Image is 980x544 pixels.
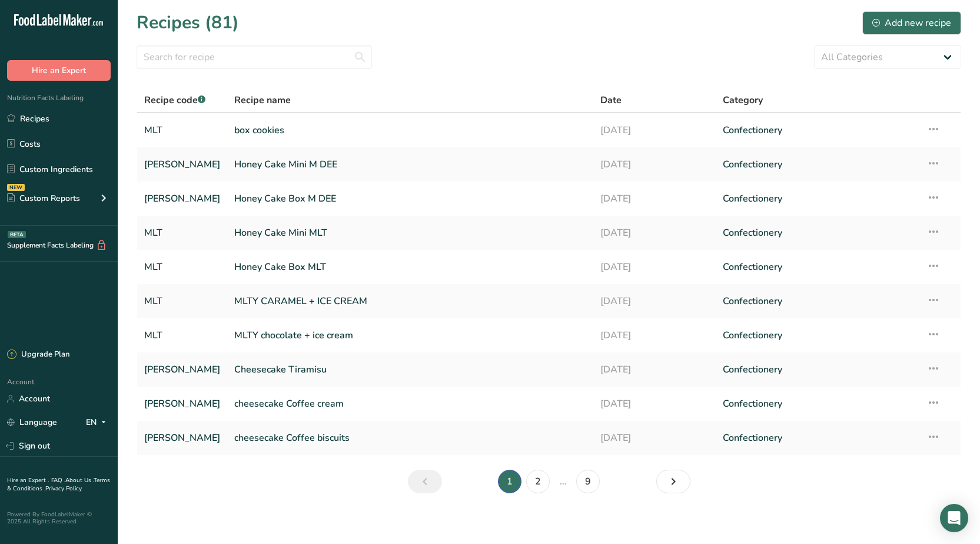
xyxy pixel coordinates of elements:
[234,323,586,348] a: MLTY chocolate + ice cream
[45,484,82,493] a: Privacy Policy
[144,94,205,107] span: Recipe code
[600,323,709,348] a: [DATE]
[723,93,763,107] span: Category
[723,323,912,348] a: Confectionery
[144,323,220,348] a: MLT
[576,470,600,493] a: Page 9.
[7,511,111,525] div: Powered By FoodLabelMaker © 2025 All Rights Reserved
[862,11,961,35] button: Add new recipe
[600,289,709,314] a: [DATE]
[600,357,709,382] a: [DATE]
[137,45,372,69] input: Search for recipe
[234,220,586,245] a: Honey Cake Mini MLT
[144,255,220,279] a: MLT
[872,16,951,30] div: Add new recipe
[7,412,57,433] a: Language
[7,476,49,484] a: Hire an Expert .
[723,220,912,245] a: Confectionery
[7,476,110,493] a: Terms & Conditions .
[408,470,442,493] a: Previous page
[7,60,111,81] button: Hire an Expert
[723,391,912,416] a: Confectionery
[723,357,912,382] a: Confectionery
[144,289,220,314] a: MLT
[8,231,26,238] div: BETA
[144,152,220,177] a: [PERSON_NAME]
[600,152,709,177] a: [DATE]
[600,93,622,107] span: Date
[723,289,912,314] a: Confectionery
[234,357,586,382] a: Cheesecake Tiramisu
[234,391,586,416] a: cheesecake Coffee cream
[144,186,220,211] a: [PERSON_NAME]
[600,220,709,245] a: [DATE]
[234,152,586,177] a: Honey Cake Mini M DEE
[656,470,690,493] a: Next page
[7,349,69,361] div: Upgrade Plan
[234,426,586,450] a: cheesecake Coffee biscuits
[723,186,912,211] a: Confectionery
[144,357,220,382] a: [PERSON_NAME]
[723,118,912,143] a: Confectionery
[144,118,220,143] a: MLT
[144,426,220,450] a: [PERSON_NAME]
[51,476,65,484] a: FAQ .
[600,118,709,143] a: [DATE]
[723,426,912,450] a: Confectionery
[7,192,80,205] div: Custom Reports
[144,220,220,245] a: MLT
[723,152,912,177] a: Confectionery
[144,391,220,416] a: [PERSON_NAME]
[234,186,586,211] a: Honey Cake Box M DEE
[723,255,912,279] a: Confectionery
[7,184,25,191] div: NEW
[137,9,239,36] h1: Recipes (81)
[86,416,111,430] div: EN
[65,476,94,484] a: About Us .
[600,186,709,211] a: [DATE]
[234,118,586,143] a: box cookies
[940,504,968,532] div: Open Intercom Messenger
[600,391,709,416] a: [DATE]
[234,255,586,279] a: Honey Cake Box MLT
[600,255,709,279] a: [DATE]
[234,93,291,107] span: Recipe name
[526,470,550,493] a: Page 2.
[600,426,709,450] a: [DATE]
[234,289,586,314] a: MLTY CARAMEL + ICE CREAM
